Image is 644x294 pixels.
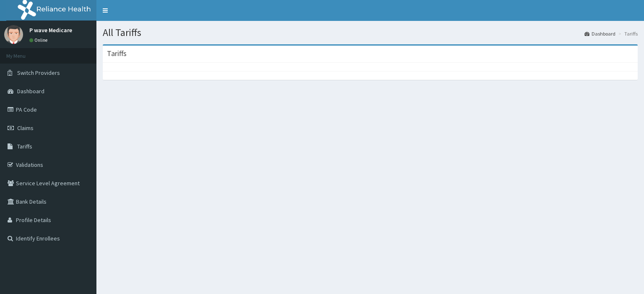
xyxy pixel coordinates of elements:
[17,87,44,95] span: Dashboard
[107,50,127,57] h3: Tariffs
[29,37,49,43] a: Online
[29,27,72,33] p: P wave Medicare
[4,25,23,44] img: User Image
[17,143,32,150] span: Tariffs
[584,30,615,37] a: Dashboard
[103,27,638,38] h1: All Tariffs
[616,30,638,37] li: Tariffs
[17,69,60,77] span: Switch Providers
[17,124,34,132] span: Claims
